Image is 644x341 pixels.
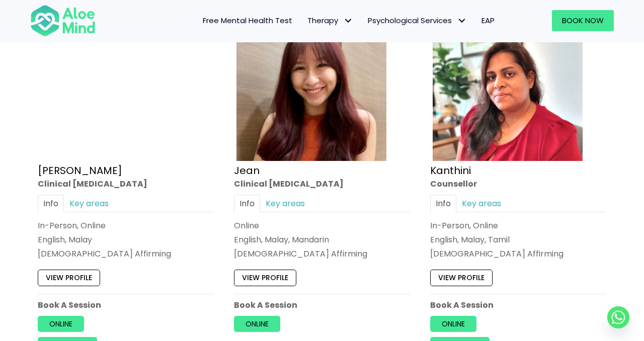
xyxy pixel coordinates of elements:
[433,11,583,161] img: Kanthini-profile
[38,163,122,178] a: [PERSON_NAME]
[430,220,606,231] div: In-Person, Online
[300,10,360,31] a: TherapyTherapy: submenu
[38,316,84,332] a: Online
[430,234,606,245] p: English, Malay, Tamil
[607,306,629,328] a: Whatsapp
[481,15,495,26] span: EAP
[234,299,410,311] p: Book A Session
[341,14,355,28] span: Therapy: submenu
[234,248,410,260] div: [DEMOGRAPHIC_DATA] Affirming
[456,195,507,212] a: Key areas
[430,195,456,212] a: Info
[234,178,410,190] div: Clinical [MEDICAL_DATA]
[234,220,410,231] div: Online
[552,10,614,31] a: Book Now
[307,15,353,26] span: Therapy
[38,248,214,260] div: [DEMOGRAPHIC_DATA] Affirming
[430,248,606,260] div: [DEMOGRAPHIC_DATA] Affirming
[234,195,260,212] a: Info
[234,316,280,332] a: Online
[430,178,606,190] div: Counsellor
[430,163,471,178] a: Kanthini
[38,270,100,286] a: View profile
[454,14,469,28] span: Psychological Services: submenu
[203,15,292,26] span: Free Mental Health Test
[236,11,386,161] img: Jean-300×300
[234,234,410,245] p: English, Malay, Mandarin
[368,15,466,26] span: Psychological Services
[30,4,96,37] img: Aloe mind Logo
[260,195,310,212] a: Key areas
[474,10,502,31] a: EAP
[234,163,260,178] a: Jean
[430,316,476,332] a: Online
[38,234,214,245] p: English, Malay
[430,270,493,286] a: View profile
[38,299,214,311] p: Book A Session
[195,10,300,31] a: Free Mental Health Test
[38,195,64,212] a: Info
[234,270,296,286] a: View profile
[64,195,114,212] a: Key areas
[38,178,214,190] div: Clinical [MEDICAL_DATA]
[40,11,190,161] img: Hanna Clinical Psychologist
[360,10,474,31] a: Psychological ServicesPsychological Services: submenu
[109,10,502,31] nav: Menu
[38,220,214,231] div: In-Person, Online
[430,299,606,311] p: Book A Session
[562,15,604,26] span: Book Now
